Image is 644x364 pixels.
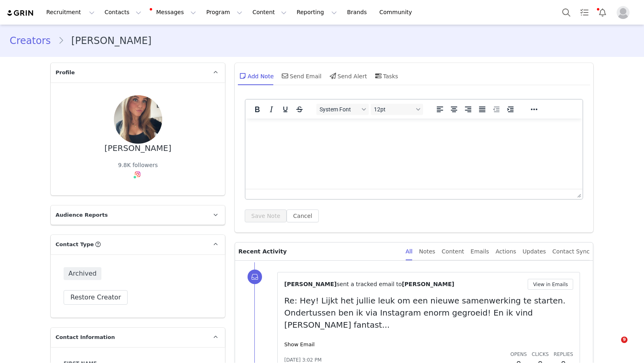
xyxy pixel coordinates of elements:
button: Cancel [287,209,318,222]
img: 61c8421d-8d38-4705-b15b-5189ca4f38fe.jpg [114,95,162,144]
a: Show Email [284,341,314,347]
span: Audience Reports [56,211,108,219]
div: 9.8K followers [118,161,158,169]
a: Tasks [576,3,593,21]
img: instagram.svg [134,171,141,178]
button: Reporting [292,3,342,21]
button: Strikethrough [293,104,306,115]
span: Contact Information [56,333,115,341]
span: Opens [510,351,527,357]
div: Send Email [280,66,322,86]
button: Recruitment [41,3,99,21]
button: Reveal or hide additional toolbar items [527,104,541,115]
button: View in Emails [528,279,573,290]
div: Content [442,243,464,261]
button: Notifications [594,3,611,21]
div: Tasks [374,66,398,86]
span: [PERSON_NAME] [402,281,454,287]
a: Creators [10,33,58,48]
button: Italic [264,104,278,115]
img: placeholder-profile.jpg [617,6,630,19]
button: Search [557,3,575,21]
button: Save Note [245,209,287,222]
div: Updates [522,243,546,261]
div: [PERSON_NAME] [105,144,171,153]
span: Profile [56,69,75,77]
button: Decrease indent [489,104,503,115]
button: Fonts [316,104,369,115]
button: Bold [250,104,264,115]
div: Press the Up and Down arrow keys to resize the editor. [574,189,582,199]
div: Add Note [238,66,274,86]
button: Restore Creator [64,290,128,305]
div: Send Alert [328,66,367,86]
span: Contact Type [56,241,94,249]
div: Notes [419,243,435,261]
a: Brands [342,3,374,21]
button: Align right [461,104,475,115]
span: Archived [64,267,101,280]
button: Font sizes [371,104,423,115]
p: Recent Activity [238,243,399,260]
button: Align center [447,104,461,115]
iframe: Intercom live chat [605,337,624,356]
span: Replies [553,351,573,357]
span: System Font [320,106,359,113]
span: Clicks [532,351,549,357]
span: 9 [621,337,627,343]
button: Contacts [100,3,146,21]
button: Content [248,3,291,21]
a: Community [375,3,421,21]
button: Align left [433,104,447,115]
span: sent a tracked email to [336,281,402,287]
button: Profile [612,6,638,19]
div: Contact Sync [552,243,590,261]
div: Actions [495,243,516,261]
button: Program [201,3,247,21]
span: 12pt [374,106,413,113]
button: Increase indent [504,104,517,115]
div: Emails [471,243,489,261]
iframe: Rich Text Area [246,119,582,189]
span: [DATE] 3:02 PM [284,356,322,364]
span: [PERSON_NAME] [284,281,336,287]
button: Messages [147,3,201,21]
button: Underline [279,104,292,115]
button: Justify [475,104,489,115]
div: All [406,243,413,261]
img: grin logo [6,9,35,17]
p: Re: Hey! Lijkt het jullie leuk om een nieuwe samenwerking te starten. Ondertussen ben ik via Inst... [284,295,573,331]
